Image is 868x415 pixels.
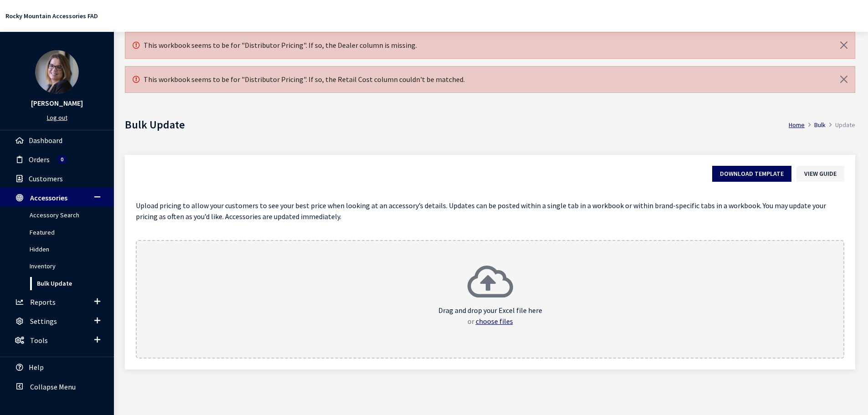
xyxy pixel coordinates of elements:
span: Orders [29,155,50,164]
span: Settings [30,317,57,326]
li: Bulk [805,120,826,130]
button: Close [833,32,855,58]
h1: Bulk Update [125,117,789,133]
button: View guide [796,166,844,182]
p: Upload pricing to allow your customers to see your best price when looking at an accessory’s deta... [136,200,844,222]
span: Accessories [30,193,67,202]
a: Home [789,121,805,129]
span: or [467,317,474,326]
button: Close [833,67,855,92]
span: Tools [30,336,48,345]
a: Rocky Mountain Accessories FAD [5,12,98,20]
span: Total number of active orders [57,155,67,164]
span: Help [29,363,44,372]
p: Drag and drop your Excel file here [438,305,542,327]
button: Download template [712,166,791,182]
button: choose files [476,316,513,327]
h3: [PERSON_NAME] [9,97,105,108]
span: Reports [30,297,56,307]
span: Dashboard [29,136,62,145]
span: Customers [29,174,63,183]
li: This workbook seems to be for "Distributor Pricing". If so, the Dealer column is missing. [133,40,833,51]
li: This workbook seems to be for "Distributor Pricing". If so, the Retail Cost column couldn't be ma... [133,74,833,85]
span: Collapse Menu [30,382,76,391]
li: Update [826,120,855,130]
a: Log out [47,113,67,122]
img: Kim Callahan Collins [35,50,79,94]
